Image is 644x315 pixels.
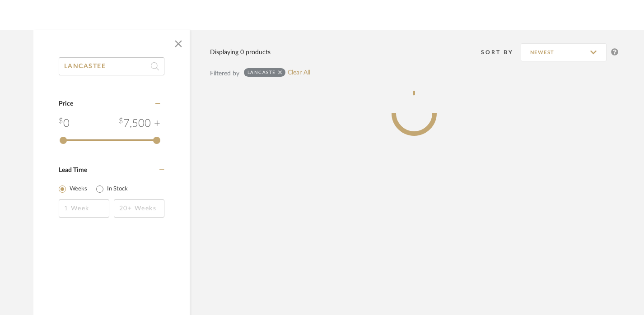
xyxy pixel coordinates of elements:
[119,116,160,132] div: 7,500 +
[288,69,310,77] a: Clear All
[59,167,87,173] span: Lead Time
[247,69,276,75] div: LANCASTE
[114,199,164,218] input: 20+ Weeks
[169,35,187,53] button: Close
[210,69,239,79] div: Filtered by
[107,185,128,194] label: In Stock
[210,47,271,57] div: Displaying 0 products
[70,185,87,194] label: Weeks
[481,48,521,57] div: Sort By
[59,116,70,132] div: 0
[59,57,164,75] input: Search within 0 results
[59,199,109,218] input: 1 Week
[59,101,73,107] span: Price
